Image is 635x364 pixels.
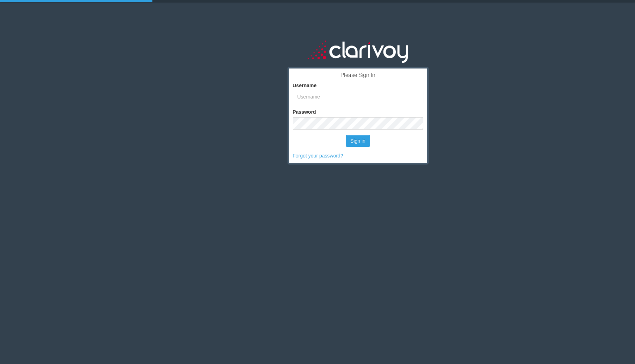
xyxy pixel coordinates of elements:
h3: Please Sign In [293,72,423,78]
img: clarivoy_whitetext_transbg.svg [308,39,408,64]
label: Username [293,82,317,89]
label: Password [293,108,316,115]
button: Sign in [346,135,370,147]
a: Forgot your password? [293,153,343,159]
input: Username [293,91,423,103]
